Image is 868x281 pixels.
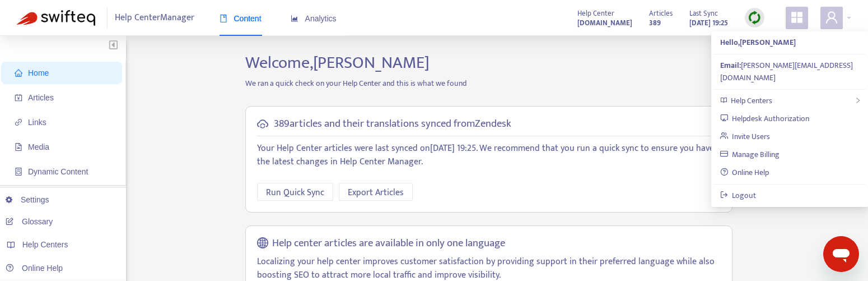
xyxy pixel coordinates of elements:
[748,11,762,25] img: sync.dc5367851b00ba804db3.png
[855,97,861,104] span: right
[790,11,804,24] span: appstore
[649,7,673,20] span: Articles
[291,15,298,22] span: area-chart
[6,195,49,204] a: Settings
[245,49,430,77] span: Welcome, [PERSON_NAME]
[17,10,95,26] img: Swifteq
[257,142,721,169] p: Your Help Center articles were last synced on [DATE] 19:25 . We recommend that you run a quick sy...
[720,36,796,49] strong: Hello, [PERSON_NAME]
[825,11,838,24] span: user
[15,168,22,176] span: container
[6,264,63,273] a: Online Help
[720,59,860,84] div: [PERSON_NAME][EMAIL_ADDRESS][DOMAIN_NAME]
[577,16,632,29] a: [DOMAIN_NAME]
[266,186,324,200] span: Run Quick Sync
[28,142,49,151] span: Media
[22,240,68,249] span: Help Centers
[339,183,413,201] button: Export Articles
[15,143,22,151] span: file-image
[257,237,268,250] span: global
[272,237,505,250] h5: Help center articles are available in only one language
[689,7,718,20] span: Last Sync
[720,189,757,202] a: Logout
[220,14,262,23] span: Content
[6,217,53,226] a: Glossary
[28,167,88,176] span: Dynamic Content
[731,94,772,107] span: Help Centers
[15,118,22,126] span: link
[649,17,661,29] strong: 389
[237,77,741,89] p: We ran a quick check on your Help Center and this is what we found
[28,93,54,102] span: Articles
[823,236,859,272] iframe: Button to launch messaging window
[257,118,268,130] span: cloud-sync
[720,148,780,161] a: Manage Billing
[577,7,614,20] span: Help Center
[720,112,810,125] a: Helpdesk Authorization
[720,130,771,143] a: Invite Users
[257,183,333,201] button: Run Quick Sync
[291,14,337,23] span: Analytics
[15,69,22,77] span: home
[15,94,22,102] span: account-book
[348,186,404,200] span: Export Articles
[28,118,46,127] span: Links
[274,118,511,131] h5: 389 articles and their translations synced from Zendesk
[28,68,49,77] span: Home
[720,166,769,179] a: Online Help
[115,7,194,29] span: Help Center Manager
[689,17,728,29] strong: [DATE] 19:25
[577,17,632,29] strong: [DOMAIN_NAME]
[220,15,227,22] span: book
[720,59,741,72] strong: Email:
